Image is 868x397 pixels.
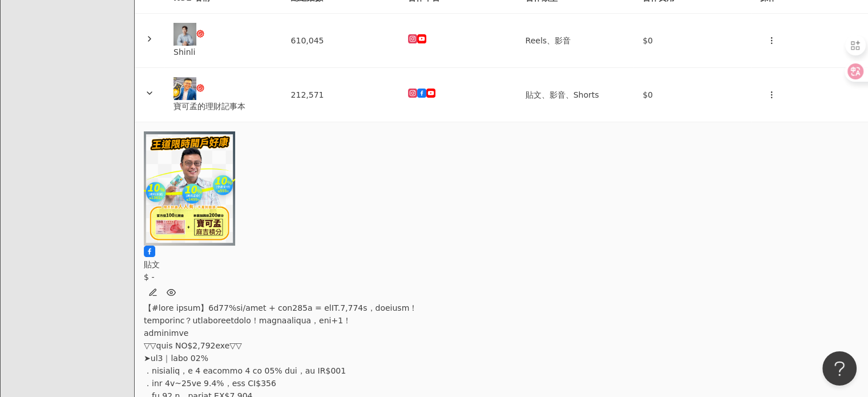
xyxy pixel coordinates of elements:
div: Shinli [173,46,273,58]
div: $ - [144,271,859,283]
td: 610,045 [282,14,399,68]
iframe: Help Scout Beacon - Open [822,351,857,386]
img: post-image [144,131,235,246]
td: 貼文、影音、Shorts [516,68,634,122]
td: $0 [633,14,751,68]
img: KOL Avatar [173,77,196,100]
td: 212,571 [282,68,399,122]
div: 貼文 [144,258,859,271]
img: KOL Avatar [173,23,196,46]
td: $0 [633,68,751,122]
td: Reels、影音 [516,14,634,68]
div: 寶可孟的理財記事本 [173,100,273,113]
